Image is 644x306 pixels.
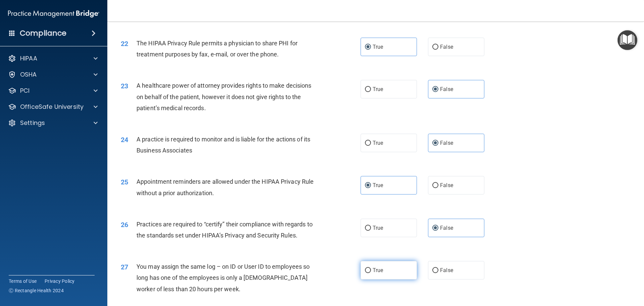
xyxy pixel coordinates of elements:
[8,87,98,95] a: PCI
[137,263,310,292] span: You may assign the same log – on ID or User ID to employees so long has one of the employees is o...
[121,136,128,144] span: 24
[432,226,438,231] input: False
[440,225,453,231] span: False
[9,278,37,285] a: Terms of Use
[618,30,637,50] button: Open Resource Center
[373,225,383,231] span: True
[365,226,371,231] input: True
[137,221,313,239] span: Practices are required to “certify” their compliance with regards to the standards set under HIPA...
[432,141,438,146] input: False
[121,40,128,48] span: 22
[137,178,314,196] span: Appointment reminders are allowed under the HIPAA Privacy Rule without a prior authorization.
[440,140,453,146] span: False
[373,86,383,92] span: True
[610,260,636,285] iframe: Drift Widget Chat Controller
[137,40,298,58] span: The HIPAA Privacy Rule permits a physician to share PHI for treatment purposes by fax, e-mail, or...
[373,267,383,273] span: True
[20,87,30,95] p: PCI
[9,287,64,294] span: Ⓒ Rectangle Health 2024
[8,7,99,20] img: PMB logo
[373,44,383,50] span: True
[440,44,453,50] span: False
[137,82,311,111] span: A healthcare power of attorney provides rights to make decisions on behalf of the patient, howeve...
[121,221,128,229] span: 26
[45,278,75,285] a: Privacy Policy
[373,140,383,146] span: True
[8,103,98,111] a: OfficeSafe University
[365,141,371,146] input: True
[121,178,128,186] span: 25
[20,29,66,38] h4: Compliance
[365,268,371,273] input: True
[20,119,45,127] p: Settings
[8,119,98,127] a: Settings
[432,268,438,273] input: False
[20,103,84,111] p: OfficeSafe University
[432,45,438,50] input: False
[121,82,128,90] span: 23
[432,183,438,188] input: False
[440,182,453,188] span: False
[440,267,453,273] span: False
[440,86,453,92] span: False
[20,54,37,62] p: HIPAA
[365,183,371,188] input: True
[373,182,383,188] span: True
[8,71,98,79] a: OSHA
[365,87,371,92] input: True
[432,87,438,92] input: False
[121,263,128,271] span: 27
[8,54,98,62] a: HIPAA
[20,71,37,79] p: OSHA
[137,136,310,154] span: A practice is required to monitor and is liable for the actions of its Business Associates
[365,45,371,50] input: True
